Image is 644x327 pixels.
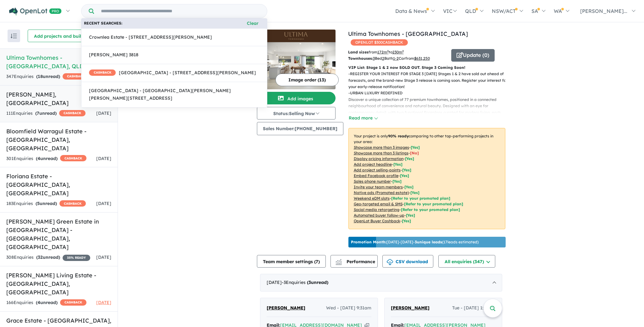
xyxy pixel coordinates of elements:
[354,156,403,161] u: Display pricing information
[404,185,414,189] span: [ Yes ]
[11,34,17,38] img: sort.svg
[6,299,86,307] div: 166 Enquir ies
[96,156,111,161] span: [DATE]
[307,280,328,285] strong: ( unread)
[257,42,336,89] img: Ultima Townhomes - Redbank Plains
[392,50,404,54] u: 230 m
[316,259,318,264] span: 7
[392,179,402,184] span: [ Yes ]
[354,213,404,218] u: Automated buyer follow-up
[89,51,138,59] span: [PERSON_NAME] 3818
[38,254,43,260] span: 32
[35,110,57,116] strong: ( unread)
[96,201,111,206] span: [DATE]
[326,304,371,312] span: Wed - [DATE] 9:31am
[405,156,414,161] span: [ Yes ]
[259,32,333,40] img: Ultima Townhomes - Redbank Plains Logo
[96,300,111,305] span: [DATE]
[6,127,111,152] h5: Bloomfield Warragul Estate - [GEOGRAPHIC_DATA] , [GEOGRAPHIC_DATA]
[60,155,86,161] span: CASHBACK
[452,304,496,312] span: Tue - [DATE] 1:50pm
[354,179,391,184] u: Sales phone number
[6,53,111,70] h5: Ultima Townhomes - [GEOGRAPHIC_DATA] , QLD
[257,122,343,135] button: Sales Number:[PHONE_NUMBER]
[89,87,259,102] span: [GEOGRAPHIC_DATA] - [GEOGRAPHIC_DATA][PERSON_NAME][PERSON_NAME][STREET_ADDRESS]
[37,156,40,161] span: 4
[414,56,430,61] u: $ 631,250
[404,202,463,206] span: [Refer to your promoted plan]
[37,201,40,206] span: 5
[96,110,111,116] span: [DATE]
[389,50,404,54] span: to
[59,200,86,207] span: CASHBACK
[6,254,90,261] div: 308 Enquir ies
[275,74,339,86] button: Image order (13)
[391,305,430,311] span: [PERSON_NAME]
[63,73,89,80] span: CASHBACK
[373,56,375,61] u: 3
[37,300,40,305] span: 4
[336,259,375,264] span: Performance
[354,185,403,189] u: Invite your team members
[348,128,505,229] p: Your project is only comparing to other top-performing projects in your area: - - - - - - - - - -...
[402,49,404,53] sup: 2
[351,240,386,244] b: Promotion Month:
[9,8,62,15] img: Openlot PRO Logo White
[330,255,378,268] button: Performance
[336,259,341,263] img: line-chart.svg
[260,274,502,291] div: [DATE]
[348,55,447,62] p: Bed Bath Car from
[382,255,433,268] button: CSV download
[348,50,369,54] b: Land sizes
[348,56,373,61] b: Townhouses:
[257,107,336,119] button: Status:Selling Now
[37,110,39,116] span: 7
[354,151,408,155] u: Showcase more than 3 listings
[36,74,60,79] strong: ( unread)
[81,46,267,64] a: [PERSON_NAME] 3818
[348,30,468,37] a: Ultima Townhomes - [GEOGRAPHIC_DATA]
[6,90,111,107] h5: [PERSON_NAME] , [GEOGRAPHIC_DATA]
[354,207,399,212] u: Social media retargeting
[36,201,57,206] strong: ( unread)
[348,90,510,122] p: - URBAN LUXURY REDEFINED Discover a unique collection of 77 premium townhomes, positioned in a co...
[241,20,264,27] button: Clear
[60,299,86,306] span: CASHBACK
[89,69,256,77] span: [GEOGRAPHIC_DATA] - [STREET_ADDRESS][PERSON_NAME]
[351,39,408,46] span: OPENLOT $ 300 CASHBACK
[377,50,389,54] u: 172 m
[393,56,399,61] u: 1-2
[257,92,336,104] button: Add images
[36,254,60,260] strong: ( unread)
[354,190,409,195] u: Native ads (Promoted estate)
[6,73,89,80] div: 347 Enquir ies
[348,71,510,90] p: - REGISTER YOUR INTEREST FOR STAGE 3 [DATE] Stages 1 & 2 have sold out ahead of forecasts, and th...
[387,49,389,53] sup: 2
[6,155,86,163] div: 301 Enquir ies
[84,20,122,26] b: Recent searches:
[388,134,409,138] b: 90 % ready
[6,217,111,251] h5: [PERSON_NAME] Green Estate in [GEOGRAPHIC_DATA] - [GEOGRAPHIC_DATA] , [GEOGRAPHIC_DATA]
[89,69,116,76] span: CASHBACK
[351,239,479,245] p: [DATE] - [DATE] - ( 17 leads estimated)
[382,56,384,61] u: 2
[400,173,409,178] span: [ Yes ]
[81,82,267,108] a: [GEOGRAPHIC_DATA] - [GEOGRAPHIC_DATA][PERSON_NAME][PERSON_NAME][STREET_ADDRESS]
[308,280,311,285] span: 3
[63,255,90,261] span: 35 % READY
[6,172,111,197] h5: Floriana Estate - [GEOGRAPHIC_DATA] , [GEOGRAPHIC_DATA]
[438,255,495,268] button: All enquiries (347)
[6,110,86,117] div: 111 Enquir ies
[267,304,305,312] a: [PERSON_NAME]
[354,202,402,206] u: Geo-targeted email & SMS
[6,200,86,208] div: 183 Enquir ies
[59,110,86,116] span: CASHBACK
[354,196,390,201] u: Weekend eDM slots
[96,254,111,260] span: [DATE]
[81,28,267,47] a: Crownlea Estate - [STREET_ADDRESS][PERSON_NAME]
[28,30,97,42] button: Add projects and builders
[402,219,411,223] span: [Yes]
[267,305,305,311] span: [PERSON_NAME]
[257,30,336,89] a: Ultima Townhomes - Redbank Plains LogoUltima Townhomes - Redbank Plains
[411,145,420,150] span: [ Yes ]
